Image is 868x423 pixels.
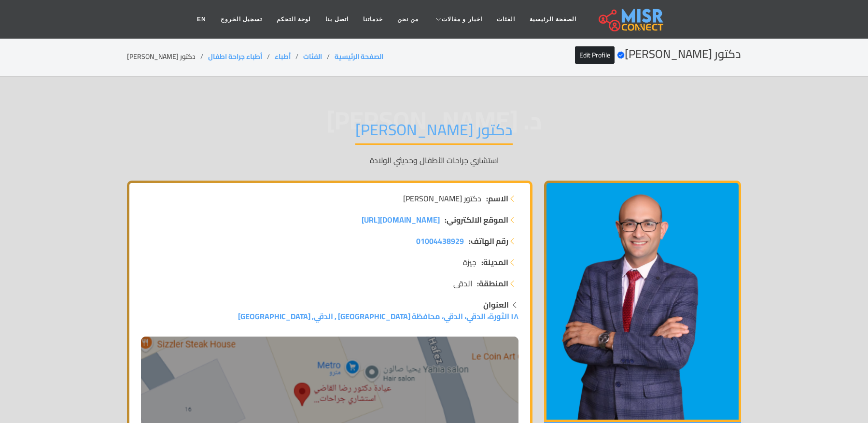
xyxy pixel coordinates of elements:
strong: المنطقة: [477,278,508,289]
a: الصفحة الرئيسية [522,10,584,28]
h2: دكتور [PERSON_NAME] [575,47,741,61]
a: اخبار و مقالات [426,10,490,28]
span: 01004438929 [416,234,464,248]
span: اخبار و مقالات [442,15,482,24]
a: أطباء جراحة اطفال [208,50,262,63]
a: الصفحة الرئيسية [335,50,383,63]
span: دكتور [PERSON_NAME] [403,193,481,204]
a: Edit Profile [575,46,615,64]
img: دكتور رضا القاضي [544,181,741,422]
span: [DOMAIN_NAME][URL] [362,212,440,227]
a: الفئات [303,50,322,63]
a: خدماتنا [356,10,390,28]
a: اتصل بنا [318,10,355,28]
p: استشاري جراحات الأطفال وحديثي الولادة [127,155,741,166]
a: أطباء [275,50,291,63]
strong: العنوان [483,297,509,312]
li: دكتور [PERSON_NAME] [127,52,208,62]
strong: رقم الهاتف: [469,235,508,247]
a: لوحة التحكم [269,10,318,28]
svg: Verified account [617,51,625,59]
span: جيزة [463,256,476,268]
img: main.misr_connect [599,7,663,31]
a: الفئات [490,10,522,28]
a: من نحن [390,10,426,28]
strong: الاسم: [486,193,508,204]
strong: الموقع الالكتروني: [445,214,508,226]
span: الدقي [453,278,472,289]
strong: المدينة: [481,256,508,268]
a: EN [190,10,213,28]
a: تسجيل الخروج [213,10,269,28]
h1: دكتور [PERSON_NAME] [355,120,513,145]
a: 01004438929 [416,235,464,247]
a: [DOMAIN_NAME][URL] [362,214,440,226]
